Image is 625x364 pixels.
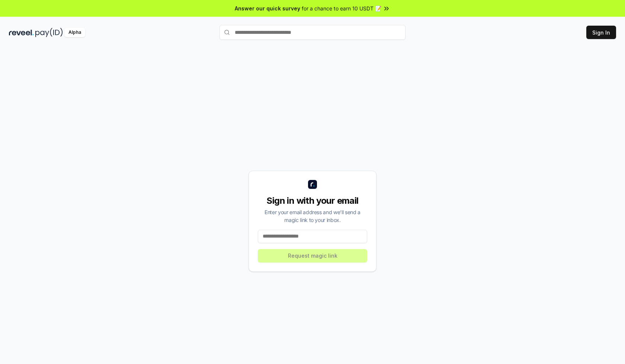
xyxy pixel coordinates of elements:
[64,28,85,37] div: Alpha
[9,28,34,37] img: reveel_dark
[302,4,381,12] span: for a chance to earn 10 USDT 📝
[235,4,300,12] span: Answer our quick survey
[258,195,367,207] div: Sign in with your email
[308,180,317,189] img: logo_small
[35,28,63,37] img: pay_id
[258,208,367,224] div: Enter your email address and we’ll send a magic link to your inbox.
[586,26,616,39] button: Sign In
